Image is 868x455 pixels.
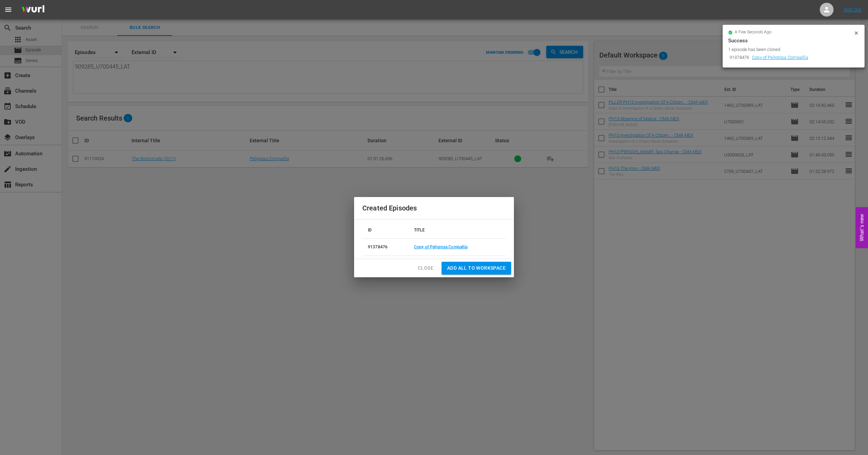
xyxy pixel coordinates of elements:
[414,245,467,249] a: Copy of Peligrosa Compañía
[362,203,506,214] h2: Created Episodes
[735,30,772,35] span: a few seconds ago
[856,207,868,248] button: Open Feedback Widget
[442,262,511,275] button: Add all to Workspace
[752,55,808,60] a: Copy of Peligrosa Compañía
[447,264,506,272] span: Add all to Workspace
[362,222,409,239] th: ID
[418,264,433,272] span: Close
[362,239,409,256] td: 91378476
[409,222,506,239] th: TITLE
[17,2,50,18] img: ans4CAIJ8jUAAAAAAAAAAAAAAAAAAAAAAAAgQb4GAAAAAAAAAAAAAAAAAAAAAAAAJMjXAAAAAAAAAAAAAAAAAAAAAAAAgAT5G...
[728,46,852,53] div: 1 episode has been cloned
[728,37,859,45] div: Success
[4,6,12,14] span: menu
[728,53,751,62] td: 91378476
[412,262,439,275] button: Close
[844,7,861,12] a: Sign Out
